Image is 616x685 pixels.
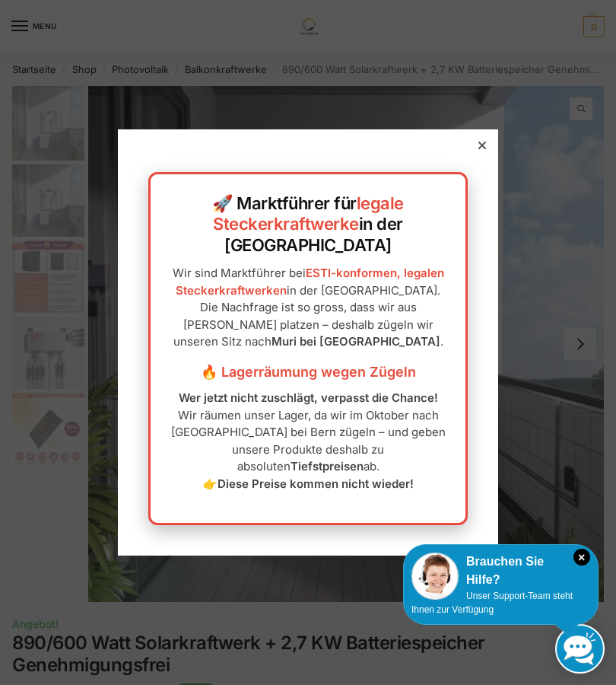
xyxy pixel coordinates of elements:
[213,193,404,234] a: legale Steckerkraftwerke
[411,591,573,615] span: Unser Support-Team steht Ihnen zur Verfügung
[411,553,459,600] img: Customer service
[166,193,450,256] h2: 🚀 Marktführer für in der [GEOGRAPHIC_DATA]
[166,362,450,382] h3: 🔥 Lagerräumung wegen Zügeln
[573,549,590,566] i: Schließen
[166,265,450,351] p: Wir sind Marktführer bei in der [GEOGRAPHIC_DATA]. Die Nachfrage ist so gross, dass wir aus [PERS...
[176,266,444,298] a: ESTI-konformen, legalen Steckerkraftwerken
[291,459,364,473] strong: Tiefstpreisen
[166,390,450,492] p: Wir räumen unser Lager, da wir im Oktober nach [GEOGRAPHIC_DATA] bei Bern zügeln – und geben unse...
[411,553,590,589] div: Brauchen Sie Hilfe?
[271,334,440,349] strong: Muri bei [GEOGRAPHIC_DATA]
[179,390,438,405] strong: Wer jetzt nicht zuschlägt, verpasst die Chance!
[218,476,414,491] strong: Diese Preise kommen nicht wieder!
